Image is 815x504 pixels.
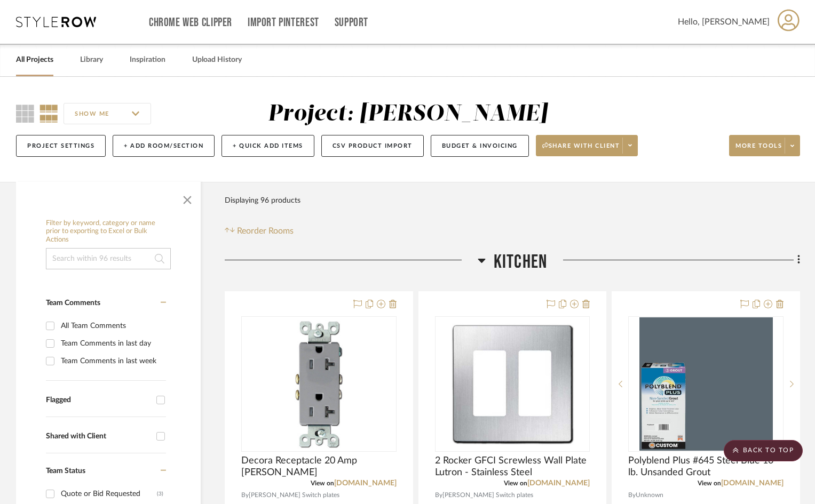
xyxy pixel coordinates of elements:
div: Flagged [46,396,151,405]
span: 2 Rocker GFCI Screwless Wall Plate Lutron - Stainless Steel [435,455,590,478]
div: Shared with Client [46,432,151,441]
a: [DOMAIN_NAME] [527,479,590,487]
div: Team Comments in last week [61,353,163,370]
span: [PERSON_NAME] Switch plates [249,490,339,500]
div: 0 [436,317,590,451]
span: Team Status [46,467,85,475]
span: View on [311,480,334,486]
span: Decora Receptacle 20 Amp [PERSON_NAME] [241,455,397,478]
h6: Filter by keyword, category or name prior to exporting to Excel or Bulk Actions [46,219,171,244]
span: Reorder Rooms [237,225,294,237]
span: View on [698,480,721,486]
span: Team Comments [46,299,100,307]
button: Budget & Invoicing [431,135,529,157]
a: Import Pinterest [248,18,319,27]
button: + Add Room/Section [113,135,215,157]
span: By [241,490,249,500]
span: By [435,490,442,500]
div: Quote or Bid Requested [61,485,157,502]
span: [PERSON_NAME] Switch plates [442,490,533,500]
scroll-to-top-button: BACK TO TOP [724,440,803,461]
span: Kitchen [494,251,547,274]
span: By [628,490,636,500]
button: CSV Product Import [321,135,424,157]
a: [DOMAIN_NAME] [721,479,784,487]
button: Close [177,187,198,209]
a: Support [335,18,368,27]
img: 2 Rocker GFCI Screwless Wall Plate Lutron - Stainless Steel [446,317,579,451]
div: All Team Comments [61,317,163,334]
button: More tools [729,135,800,156]
button: Reorder Rooms [225,225,294,237]
div: (3) [157,485,163,502]
span: View on [504,480,527,486]
div: Displaying 96 products [225,190,300,211]
a: Upload History [192,53,242,67]
input: Search within 96 results [46,248,171,269]
div: Project: [PERSON_NAME] [268,103,548,125]
a: [DOMAIN_NAME] [334,479,397,487]
img: Decora Receptacle 20 Amp TR Leviton - Gray [252,317,385,451]
div: Team Comments in last day [61,335,163,352]
a: Chrome Web Clipper [149,18,232,27]
span: Hello, [PERSON_NAME] [678,15,770,28]
a: Inspiration [130,53,165,67]
span: Polyblend Plus #645 Steel Blue 10 lb. Unsanded Grout [628,455,784,478]
img: Polyblend Plus #645 Steel Blue 10 lb. Unsanded Grout [639,317,773,451]
a: Library [80,53,103,67]
span: Share with client [542,142,620,158]
button: + Quick Add Items [221,135,314,157]
span: More tools [735,142,782,158]
span: Unknown [636,490,663,500]
button: Share with client [536,135,638,156]
button: Project Settings [16,135,106,157]
a: All Projects [16,53,53,67]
